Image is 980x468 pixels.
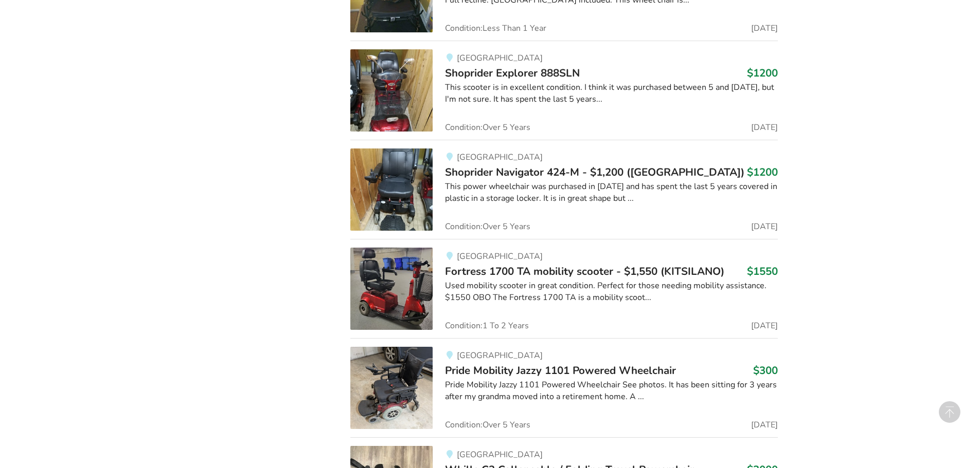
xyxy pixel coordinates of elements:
[751,24,778,32] span: [DATE]
[445,24,546,32] span: Condition: Less Than 1 Year
[445,181,778,204] div: This power wheelchair was purchased in [DATE] and has spent the last 5 years covered in plastic i...
[445,322,529,330] span: Condition: 1 To 2 Years
[350,248,433,330] img: mobility-fortress 1700 ta mobility scooter - $1,550 (kitsilano)
[445,280,778,304] div: Used mobility scooter in great condition. Perfect for those needing mobility assistance. $1550 OB...
[445,363,676,378] span: Pride Mobility Jazzy 1101 Powered Wheelchair
[751,222,778,231] span: [DATE]
[350,338,778,437] a: mobility-pride mobility jazzy 1101 powered wheelchair[GEOGRAPHIC_DATA]Pride Mobility Jazzy 1101 P...
[350,148,433,231] img: mobility-shoprider navigator 424-m - $1,200 (vancouver)
[445,222,530,231] span: Condition: Over 5 Years
[751,123,778,132] span: [DATE]
[350,49,433,132] img: mobility-shoprider explorer 888sln
[747,165,778,179] h3: $1200
[445,82,778,105] div: This scooter is in excellent condition. I think it was purchased between 5 and [DATE], but I'm no...
[445,165,744,179] span: Shoprider Navigator 424-M - $1,200 ([GEOGRAPHIC_DATA])
[457,449,543,460] span: [GEOGRAPHIC_DATA]
[457,152,543,163] span: [GEOGRAPHIC_DATA]
[350,347,433,429] img: mobility-pride mobility jazzy 1101 powered wheelchair
[445,66,580,80] span: Shoprider Explorer 888SLN
[457,52,543,64] span: [GEOGRAPHIC_DATA]
[751,322,778,330] span: [DATE]
[445,379,778,403] div: Pride Mobility Jazzy 1101 Powered Wheelchair See photos. It has been sitting for 3 years after my...
[445,123,530,132] span: Condition: Over 5 Years
[747,66,778,80] h3: $1200
[753,364,778,377] h3: $300
[350,140,778,239] a: mobility-shoprider navigator 424-m - $1,200 (vancouver)[GEOGRAPHIC_DATA]Shoprider Navigator 424-M...
[350,239,778,338] a: mobility-fortress 1700 ta mobility scooter - $1,550 (kitsilano)[GEOGRAPHIC_DATA]Fortress 1700 TA ...
[445,264,724,278] span: Fortress 1700 TA mobility scooter - $1,550 (KITSILANO)
[457,350,543,361] span: [GEOGRAPHIC_DATA]
[747,265,778,278] h3: $1550
[350,41,778,140] a: mobility-shoprider explorer 888sln[GEOGRAPHIC_DATA]Shoprider Explorer 888SLN$1200This scooter is ...
[457,251,543,262] span: [GEOGRAPHIC_DATA]
[445,421,530,429] span: Condition: Over 5 Years
[751,421,778,429] span: [DATE]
